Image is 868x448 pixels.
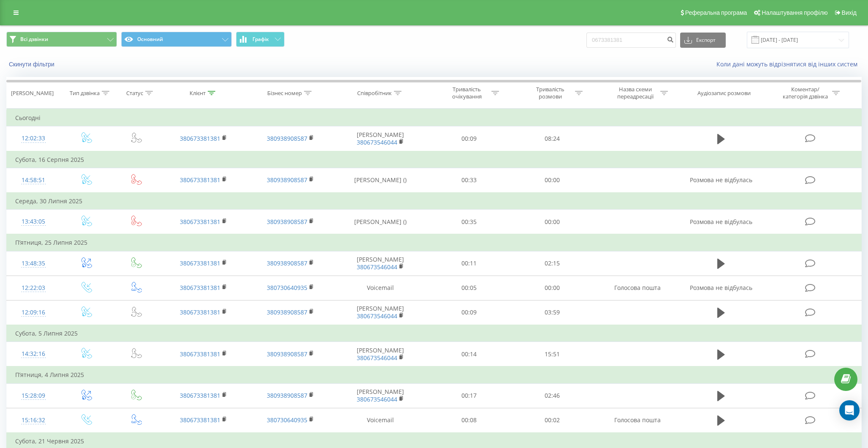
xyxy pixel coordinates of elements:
[511,210,594,235] td: 00:00
[357,354,397,362] a: 380673546044
[690,284,752,292] span: Розмова не відбулась
[267,218,307,226] a: 380938908587
[15,412,52,429] div: 15:16:32
[267,350,307,358] a: 380938908587
[357,90,392,97] div: Співробітник
[6,32,117,47] button: Всі дзвінки
[690,176,752,184] span: Розмова не відбулась
[842,9,857,16] span: Вихід
[511,126,594,151] td: 08:24
[427,342,511,367] td: 00:14
[511,168,594,193] td: 00:00
[427,383,511,408] td: 00:17
[15,388,52,404] div: 15:28:09
[15,255,52,272] div: 13:48:35
[180,218,220,226] a: 380673381381
[334,276,427,300] td: Voicemail
[7,109,862,126] td: Сьогодні
[334,300,427,325] td: [PERSON_NAME]
[126,90,143,97] div: Статус
[334,383,427,408] td: [PERSON_NAME]
[511,408,594,433] td: 00:02
[70,90,100,97] div: Тип дзвінка
[762,9,827,16] span: Налаштування профілю
[7,325,862,342] td: Субота, 5 Липня 2025
[20,36,48,43] span: Всі дзвінки
[15,304,52,321] div: 12:09:16
[357,395,397,403] a: 380673546044
[594,408,681,433] td: Голосова пошта
[427,210,511,235] td: 00:35
[511,383,594,408] td: 02:46
[427,251,511,276] td: 00:11
[267,90,302,97] div: Бізнес номер
[267,259,307,267] a: 380938908587
[334,126,427,151] td: [PERSON_NAME]
[334,408,427,433] td: Voicemail
[15,213,52,230] div: 13:43:05
[427,276,511,300] td: 00:05
[267,284,307,292] a: 380730640935
[15,130,52,147] div: 12:02:33
[839,400,860,421] div: Open Intercom Messenger
[267,391,307,399] a: 380938908587
[357,263,397,271] a: 380673546044
[334,251,427,276] td: [PERSON_NAME]
[334,342,427,367] td: [PERSON_NAME]
[528,86,573,100] div: Тривалість розмови
[594,276,681,300] td: Голосова пошта
[697,90,751,97] div: Аудіозапис розмови
[613,86,658,100] div: Назва схеми переадресації
[334,168,427,193] td: [PERSON_NAME] ()
[180,284,220,292] a: 380673381381
[7,366,862,383] td: П’ятниця, 4 Липня 2025
[267,134,307,142] a: 380938908587
[180,391,220,399] a: 380673381381
[6,60,59,68] button: Скинути фільтри
[427,126,511,151] td: 00:09
[7,234,862,251] td: П’ятниця, 25 Липня 2025
[511,276,594,300] td: 00:00
[357,138,397,146] a: 380673546044
[267,416,307,424] a: 380730640935
[252,36,269,42] span: Графік
[334,210,427,235] td: [PERSON_NAME] ()
[180,416,220,424] a: 380673381381
[180,176,220,184] a: 380673381381
[267,176,307,184] a: 380938908587
[190,90,206,97] div: Клієнт
[781,86,830,100] div: Коментар/категорія дзвінка
[427,408,511,433] td: 00:08
[7,151,862,168] td: Субота, 16 Серпня 2025
[15,280,52,296] div: 12:22:03
[680,33,726,48] button: Експорт
[11,90,54,97] div: [PERSON_NAME]
[121,32,232,47] button: Основний
[427,300,511,325] td: 00:09
[267,308,307,316] a: 380938908587
[357,312,397,320] a: 380673546044
[180,134,220,142] a: 380673381381
[15,172,52,188] div: 14:58:51
[511,251,594,276] td: 02:15
[685,9,747,16] span: Реферальна програма
[511,342,594,367] td: 15:51
[180,350,220,358] a: 380673381381
[180,308,220,316] a: 380673381381
[444,86,489,100] div: Тривалість очікування
[690,218,752,226] span: Розмова не відбулась
[511,300,594,325] td: 03:59
[236,32,285,47] button: Графік
[15,346,52,362] div: 14:32:16
[7,193,862,210] td: Середа, 30 Липня 2025
[180,259,220,267] a: 380673381381
[427,168,511,193] td: 00:33
[716,60,862,68] a: Коли дані можуть відрізнятися вiд інших систем
[586,33,676,48] input: Пошук за номером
